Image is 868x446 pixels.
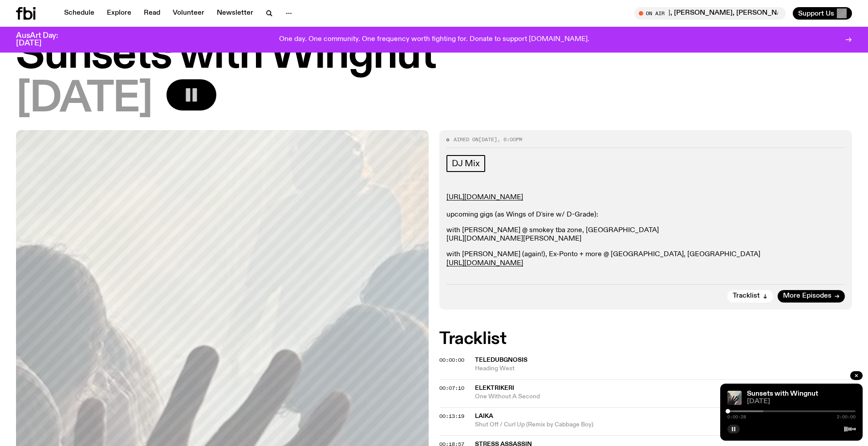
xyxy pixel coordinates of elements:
span: DJ Mix [452,159,480,168]
button: Tracklist [727,290,773,303]
span: Teledubgnosis [475,357,527,363]
a: [URL][DOMAIN_NAME] [446,194,523,201]
span: Laika [475,413,493,419]
p: with [PERSON_NAME] (again!), Ex-Ponto + more @ [GEOGRAPHIC_DATA], [GEOGRAPHIC_DATA] [446,250,845,267]
span: [DATE] [747,398,856,405]
span: Aired on [454,136,479,143]
p: with [PERSON_NAME] @ smokey tba zone, [GEOGRAPHIC_DATA] [446,226,845,243]
a: DJ Mix [446,155,485,172]
button: 00:00:00 [439,358,464,363]
span: 0:00:28 [727,415,746,419]
button: On AirThe Playlist / [PERSON_NAME]'s Last Playlist :'( w/ [PERSON_NAME], [PERSON_NAME], [PERSON_N... [634,7,786,20]
h1: Sunsets with Wingnut [16,36,852,76]
a: Explore [101,7,137,20]
a: Schedule [59,7,100,20]
a: [URL][DOMAIN_NAME] [446,260,523,267]
a: [URL][DOMAIN_NAME][PERSON_NAME] [446,235,581,242]
h2: Tracklist [439,331,852,347]
span: [DATE] [16,79,152,119]
span: Shut Off / Curl Up (Remix by Cabbage Boy) [475,421,852,429]
a: Newsletter [211,7,259,20]
button: 00:07:10 [439,386,464,391]
span: 00:07:10 [439,385,464,392]
a: Sunsets with Wingnut [747,390,818,397]
span: [DATE] [479,136,497,143]
span: Tracklist [733,293,760,299]
span: 2:00:00 [837,415,856,419]
h3: AusArt Day: [DATE] [16,32,73,47]
a: Read [138,7,166,20]
span: , 6:00pm [497,136,522,143]
span: 00:00:00 [439,356,464,364]
button: 00:13:19 [439,414,464,419]
button: Support Us [793,7,852,20]
span: One Without A Second [475,393,852,401]
p: One day. One community. One frequency worth fighting for. Donate to support [DOMAIN_NAME]. [279,36,589,44]
span: More Episodes [783,293,831,299]
a: More Episodes [778,290,845,303]
p: upcoming gigs (as Wings of D'sire w/ D-Grade): [446,193,845,219]
a: Volunteer [167,7,210,20]
span: Support Us [798,9,834,17]
span: Elektrikeri [475,385,514,391]
span: Heading West [475,364,852,373]
span: 00:13:19 [439,413,464,420]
